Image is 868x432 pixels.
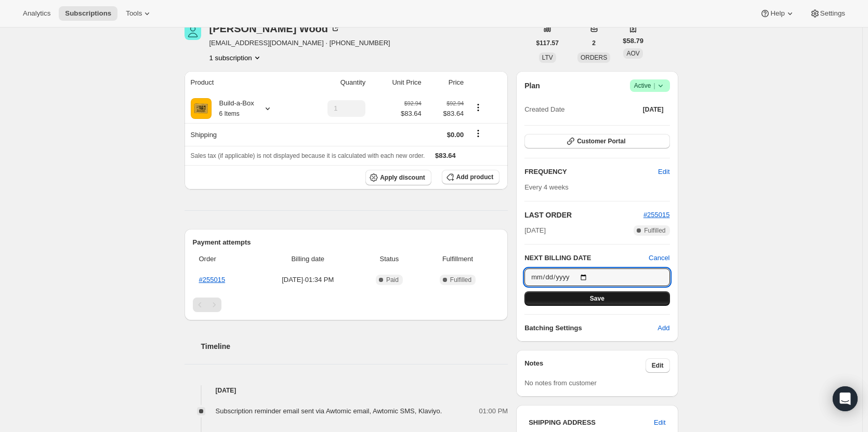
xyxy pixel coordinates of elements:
h2: Plan [524,80,540,91]
button: Edit [652,164,676,180]
small: $92.94 [404,100,422,106]
th: Product [185,71,299,94]
span: Sales tax (if applicable) is not displayed because it is calculated with each new order. [191,152,425,159]
span: [DATE] · 01:34 PM [259,275,357,285]
button: Edit [648,414,672,431]
h2: NEXT BILLING DATE [524,253,649,263]
button: [DATE] [637,102,670,117]
span: $58.79 [623,36,643,46]
span: Analytics [23,9,50,18]
span: [DATE] [524,225,546,236]
h3: SHIPPING ADDRESS [529,417,654,428]
button: Customer Portal [524,134,669,148]
span: Settings [820,9,845,18]
span: Subscriptions [65,9,111,18]
span: $83.64 [428,109,464,119]
th: Order [193,248,256,271]
button: 2 [586,36,602,50]
span: Billing date [259,254,357,264]
span: Edit [658,167,669,177]
span: Created Date [524,104,564,115]
span: Edit [652,361,664,370]
span: Fulfilled [450,276,471,284]
span: $117.57 [536,39,559,47]
span: ORDERS [581,54,607,61]
h2: Timeline [201,341,508,352]
h2: FREQUENCY [524,167,658,177]
button: $117.57 [530,36,565,50]
button: Save [524,291,669,306]
span: $83.64 [435,152,456,159]
span: Paid [386,276,399,284]
button: Cancel [649,253,669,263]
span: | [653,82,655,90]
nav: Pagination [193,298,500,312]
span: Christine Wood [185,23,201,40]
div: Build-a-Box [212,98,254,119]
h4: [DATE] [185,385,508,396]
th: Quantity [299,71,369,94]
a: #255015 [643,211,670,219]
span: Apply discount [380,173,425,182]
button: Edit [646,358,670,373]
span: Subscription reminder email sent via Awtomic email, Awtomic SMS, Klaviyo. [216,407,442,415]
button: Add product [442,170,499,184]
th: Unit Price [369,71,425,94]
button: Add [651,320,676,336]
button: Product actions [470,102,486,113]
button: Settings [804,6,851,21]
a: #255015 [199,276,226,283]
button: Subscriptions [59,6,117,21]
span: AOV [626,50,639,57]
span: LTV [542,54,553,61]
h2: LAST ORDER [524,210,643,220]
span: Tools [126,9,142,18]
span: Edit [654,417,665,428]
th: Shipping [185,123,299,146]
div: [PERSON_NAME] Wood [209,23,341,34]
span: Customer Portal [577,137,625,145]
span: Help [770,9,784,18]
span: Status [363,254,416,264]
th: Price [425,71,467,94]
span: [EMAIL_ADDRESS][DOMAIN_NAME] · [PHONE_NUMBER] [209,38,390,48]
span: Add product [456,173,493,181]
small: 6 Items [219,110,240,117]
h2: Payment attempts [193,237,500,248]
img: product img [191,98,212,119]
button: Tools [120,6,159,21]
span: 2 [592,39,596,47]
span: 01:00 PM [479,406,508,416]
h6: Batching Settings [524,323,657,333]
button: #255015 [643,210,670,220]
h3: Notes [524,358,646,373]
span: No notes from customer [524,379,597,387]
button: Help [754,6,801,21]
button: Product actions [209,52,262,63]
span: Fulfilled [644,226,665,235]
div: Open Intercom Messenger [833,386,858,411]
span: Active [634,80,666,91]
span: Add [657,323,669,333]
span: [DATE] [643,105,664,114]
button: Analytics [17,6,57,21]
span: $0.00 [447,131,464,139]
button: Shipping actions [470,128,486,139]
span: Save [590,294,604,303]
span: Every 4 weeks [524,183,569,191]
span: $83.64 [401,109,422,119]
span: Fulfillment [422,254,493,264]
small: $92.94 [446,100,464,106]
button: Apply discount [365,170,431,185]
